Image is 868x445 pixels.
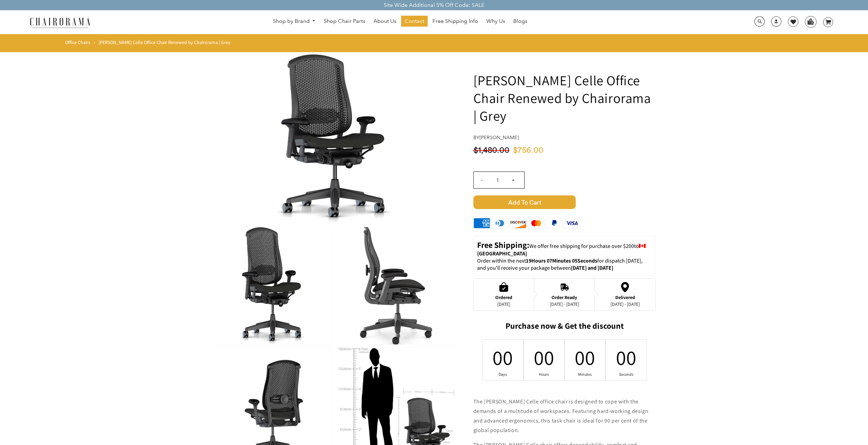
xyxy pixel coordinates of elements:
[26,16,94,28] img: chairorama
[65,39,233,49] nav: breadcrumbs
[99,39,231,45] span: [PERSON_NAME] Celle Office Chair Renewed by Chairorama | Grey
[529,242,634,250] span: We offer free shipping for purchase over $200
[473,195,656,209] button: Add to Cart
[401,16,428,27] a: Contact
[65,39,90,45] a: Office Chairs
[580,344,589,371] div: 00
[540,372,548,377] div: Hours
[123,16,677,28] nav: DesktopNavigation
[477,257,652,272] p: Order within the next for dispatch [DATE], and you'll receive your package between
[513,18,527,25] span: Blogs
[370,16,400,27] a: About Us
[486,18,505,25] span: Why Us
[499,344,507,371] div: 00
[373,18,396,25] span: About Us
[477,239,529,250] strong: Free Shipping:
[540,344,548,371] div: 00
[429,16,482,27] a: Free Shipping Info
[338,227,455,344] img: Herman Miller Celle Office Chair Renewed by Chairorama | Grey - chairorama
[483,16,509,27] a: Why Us
[580,372,589,377] div: Minutes
[214,227,331,344] img: Herman Miller Celle Office Chair Renewed by Chairorama | Grey - chairorama
[499,372,507,377] div: Days
[610,295,640,300] div: Delivered
[473,321,656,334] h2: Purchase now & Get the discount
[404,18,424,25] span: Contact
[473,398,649,434] span: The [PERSON_NAME] Celle office chair is designed to cope with the demands of a multitude of works...
[477,240,652,257] p: to
[622,344,631,371] div: 00
[550,301,579,307] div: [DATE] - [DATE]
[480,134,519,140] a: [PERSON_NAME]
[473,135,656,140] h4: by
[513,146,547,155] span: $756.00
[473,71,656,124] h1: [PERSON_NAME] Celle Office Chair Renewed by Chairorama | Grey
[432,18,478,25] span: Free Shipping Info
[269,16,319,27] a: Shop by Brand
[232,54,437,222] img: Herman Miller Celle Office Chair Renewed by Chairorama | Grey - chairorama
[610,301,640,307] div: [DATE] - [DATE]
[477,250,527,257] strong: [GEOGRAPHIC_DATA]
[805,16,816,27] img: WhatsApp_Image_2024-07-12_at_16.23.01.webp
[571,264,613,271] strong: [DATE] and [DATE]
[622,372,631,377] div: Seconds
[510,16,531,27] a: Blogs
[473,146,513,155] span: $1,480.00
[550,295,579,300] div: Order Ready
[505,172,521,188] input: +
[94,39,95,45] span: ›
[232,134,437,142] a: Herman Miller Celle Office Chair Renewed by Chairorama | Grey - chairorama
[495,295,512,300] div: Ordered
[320,16,369,27] a: Shop Chair Parts
[324,18,365,25] span: Shop Chair Parts
[526,257,597,264] span: 19Hours 07Minutes 05Seconds
[474,172,490,188] input: -
[495,301,512,307] div: [DATE]
[473,195,576,209] span: Add to Cart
